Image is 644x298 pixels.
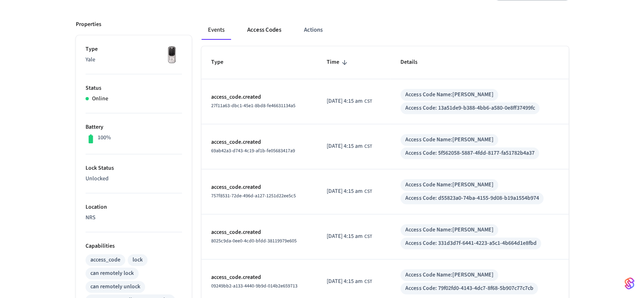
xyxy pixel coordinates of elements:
div: Asia/Shanghai [327,232,372,241]
span: CST [364,233,372,240]
p: Unlocked [86,175,182,183]
p: Online [92,95,108,103]
div: access_code [90,256,120,264]
p: access_code.created [211,93,307,101]
img: SeamLogoGradient.69752ec5.svg [625,277,634,290]
span: CST [364,98,372,105]
div: Access Code: 79f02fd0-4143-4dc7-8f68-5b907c77c7cb [405,284,533,293]
p: 100% [98,134,111,142]
p: Lock Status [86,164,182,173]
span: CST [364,143,372,150]
p: Status [86,84,182,93]
p: access_code.created [211,138,307,147]
span: 757f8531-72de-496d-a127-1251d22ee5c5 [211,192,296,199]
span: [DATE] 4:15 am [327,277,363,286]
p: Capabilities [86,242,182,250]
div: Access Code Name: [PERSON_NAME] [405,136,493,144]
p: Properties [76,20,101,29]
span: [DATE] 4:15 am [327,187,363,196]
p: NRS [86,214,182,222]
span: CST [364,188,372,195]
div: Access Code Name: [PERSON_NAME] [405,91,493,99]
img: Yale Assure Touchscreen Wifi Smart Lock, Satin Nickel, Front [162,45,182,65]
p: Yale [86,56,182,64]
div: Access Code: 5f562058-5887-4fdd-8177-fa51782b4a37 [405,149,534,158]
span: Time [327,56,350,69]
span: Type [211,56,234,69]
div: Access Code Name: [PERSON_NAME] [405,271,493,279]
span: 8025c9da-0ee0-4cd0-bfdd-38119979e605 [211,238,297,244]
div: ant example [201,20,569,40]
p: Battery [86,123,182,132]
div: Asia/Shanghai [327,142,372,151]
div: Access Code Name: [PERSON_NAME] [405,181,493,189]
p: access_code.created [211,228,307,237]
button: Events [201,20,231,40]
p: access_code.created [211,273,307,282]
div: Access Code: 13a51de9-b388-4bb6-a580-0e8ff37499fc [405,104,535,112]
div: Access Code: d55823a0-74ba-4155-9d08-b19a1554b974 [405,194,539,203]
div: Access Code: 331d3d7f-6441-4223-a5c1-4b664d1e8fbd [405,239,536,248]
div: lock [133,256,143,264]
p: access_code.created [211,183,307,192]
span: Details [400,56,428,69]
button: Access Codes [241,20,288,40]
span: CST [364,278,372,285]
span: 09249bb2-a133-4440-9b9d-014b2e659713 [211,283,297,289]
div: can remotely lock [90,269,134,278]
div: Access Code Name: [PERSON_NAME] [405,226,493,234]
div: Asia/Shanghai [327,277,372,286]
span: 27f11a63-dbc1-45e1-8bd8-fe46631134a5 [211,102,295,109]
span: 69ab42a3-d743-4c19-af1b-fe05683417a9 [211,147,295,154]
span: [DATE] 4:15 am [327,97,363,106]
div: Asia/Shanghai [327,97,372,106]
span: [DATE] 4:15 am [327,232,363,241]
p: Location [86,203,182,212]
p: Type [86,45,182,54]
button: Actions [297,20,329,40]
span: [DATE] 4:15 am [327,142,363,151]
div: Asia/Shanghai [327,187,372,196]
div: can remotely unlock [90,283,140,291]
